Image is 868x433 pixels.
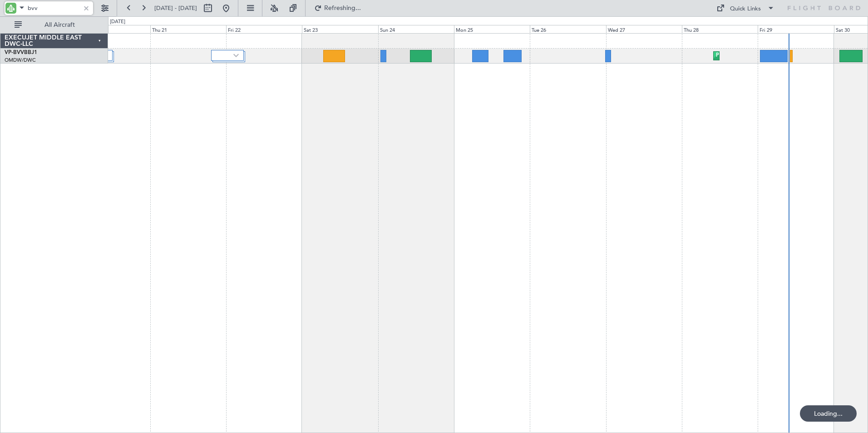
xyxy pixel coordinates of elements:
div: Tue 26 [530,25,606,33]
div: Planned Maint Dubai (Al Maktoum Intl) [716,49,805,63]
div: Loading... [800,405,857,422]
span: All Aircraft [24,22,96,28]
button: All Aircraft [10,18,99,32]
div: Fri 22 [226,25,302,33]
div: Thu 28 [682,25,758,33]
button: Quick Links [712,1,779,15]
div: [DATE] [110,18,125,26]
a: VP-BVVBBJ1 [5,50,37,55]
div: Sun 24 [378,25,454,33]
div: Fri 29 [758,25,833,33]
div: Sat 23 [302,25,378,33]
input: A/C (Reg. or Type) [28,1,80,15]
button: Refreshing... [310,1,365,15]
span: [DATE] - [DATE] [154,4,197,12]
span: Refreshing... [324,5,362,11]
div: Wed 27 [606,25,682,33]
img: arrow-gray.svg [233,54,239,57]
div: Wed 20 [74,25,150,33]
a: OMDW/DWC [5,57,36,64]
div: Quick Links [730,5,761,14]
div: Mon 25 [454,25,530,33]
span: VP-BVV [5,50,24,55]
div: Thu 21 [150,25,226,33]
